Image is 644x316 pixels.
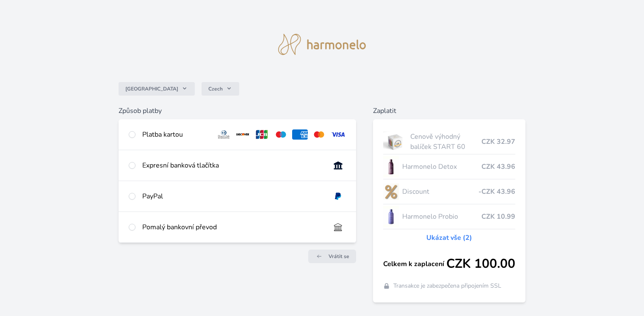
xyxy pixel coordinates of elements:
[402,162,481,172] span: Harmonelo Detox
[410,132,481,152] span: Cenově výhodný balíček START 60
[446,256,515,272] span: CZK 100.00
[402,212,481,222] span: Harmonelo Probio
[481,212,515,222] span: CZK 10.99
[329,253,349,260] span: Vrátit se
[254,129,270,140] img: jcb.svg
[481,137,515,147] span: CZK 32.97
[426,233,472,243] a: Ukázat vše (2)
[383,206,399,227] img: CLEAN_PROBIO_se_stinem_x-lo.jpg
[142,191,323,201] div: PayPal
[202,82,239,96] button: Czech
[216,129,232,140] img: diners.svg
[142,129,209,140] div: Platba kartou
[478,187,515,197] span: -CZK 43.96
[373,106,525,116] h6: Zaplatit
[383,156,399,177] img: DETOX_se_stinem_x-lo.jpg
[383,181,399,202] img: discount-lo.png
[292,129,308,140] img: amex.svg
[273,129,289,140] img: maestro.svg
[393,282,501,290] span: Transakce je zabezpečena připojením SSL
[402,187,478,197] span: Discount
[125,85,178,92] span: [GEOGRAPHIC_DATA]
[330,222,346,232] img: bankTransfer_IBAN.svg
[330,160,346,170] img: onlineBanking_CZ.svg
[330,191,346,201] img: paypal.svg
[383,259,446,269] span: Celkem k zaplacení
[278,34,366,55] img: logo.svg
[142,222,323,232] div: Pomalý bankovní převod
[481,162,515,172] span: CZK 43.96
[208,85,223,92] span: Czech
[119,82,195,96] button: [GEOGRAPHIC_DATA]
[142,160,323,170] div: Expresní banková tlačítka
[330,129,346,140] img: visa.svg
[119,106,356,116] h6: Způsob platby
[235,129,251,140] img: discover.svg
[383,131,407,152] img: start.jpg
[311,129,327,140] img: mc.svg
[308,250,356,263] a: Vrátit se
